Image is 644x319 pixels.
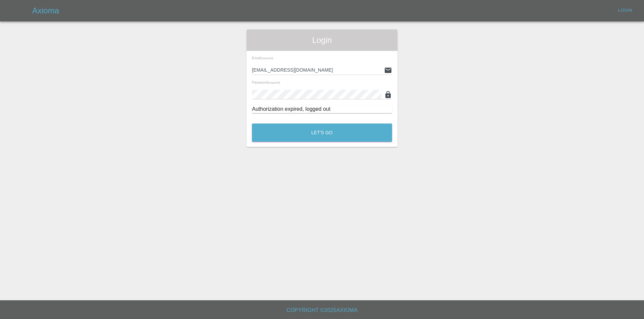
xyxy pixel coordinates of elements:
small: (required) [261,57,273,60]
button: Let's Go [252,124,392,142]
span: Login [252,35,392,46]
div: Authorization expired, logged out [252,105,392,113]
span: Password [252,80,280,84]
h6: Copyright © 2025 Axioma [5,306,639,315]
small: (required) [268,81,280,84]
a: Login [614,5,636,16]
span: Email [252,56,273,60]
h5: Axioma [32,5,59,16]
